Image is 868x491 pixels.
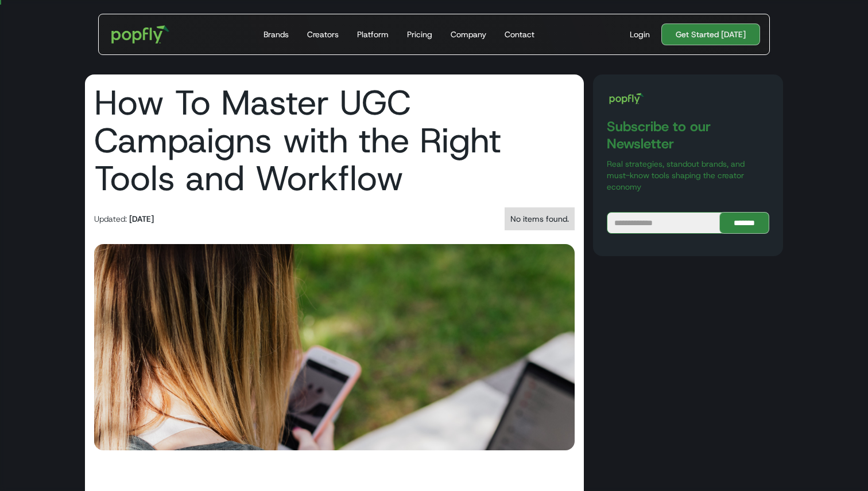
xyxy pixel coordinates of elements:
div: Pricing [407,29,432,40]
a: Contact [500,14,539,54]
a: Creators [303,14,343,54]
div: Contact [505,29,534,40]
div: Platform [357,29,389,40]
a: Brands [259,14,293,54]
a: Company [446,14,491,54]
div: Brands [263,29,289,40]
div: Login [630,29,650,40]
a: Platform [352,14,393,54]
a: home [103,17,177,52]
div: Updated: [94,213,127,225]
form: Blog Subscribe [607,212,769,234]
div: [DATE] [129,213,154,225]
a: Get Started [DATE] [661,23,760,45]
div: Company [451,29,486,40]
h3: Subscribe to our Newsletter [607,118,769,152]
a: Pricing [402,14,437,54]
h1: How To Master UGC Campaigns with the Right Tools and Workflow [94,84,575,197]
p: Real strategies, standout brands, and must-know tools shaping the creator economy [607,158,769,193]
div: Creators [307,29,339,40]
div: No items found. [510,213,569,225]
a: Login [625,29,654,40]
